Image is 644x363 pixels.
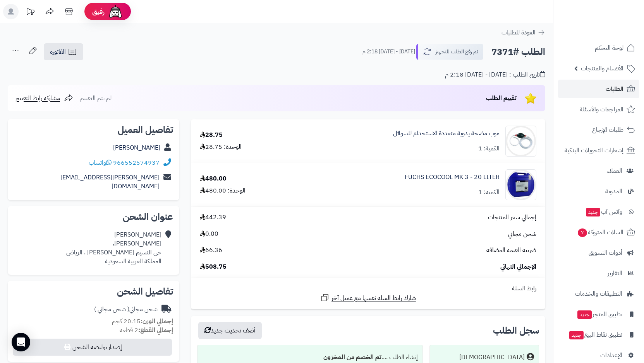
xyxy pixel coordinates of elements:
[200,262,227,271] span: 508.75
[194,284,542,293] div: رابط السلة
[558,121,639,139] a: طلبات الإرجاع
[558,264,639,283] a: التقارير
[200,186,246,195] div: الوحدة: 480.00
[94,305,129,314] span: ( شحن مجاني )
[80,94,112,103] span: لم يتم التقييم
[605,186,622,197] span: المدونة
[488,213,536,222] span: إجمالي سعر المنتجات
[113,143,160,152] a: [PERSON_NAME]
[198,322,262,339] button: أضف تحديث جديد
[558,305,639,324] a: تطبيق المتجرجديد
[558,223,639,242] a: السلات المتروكة7
[595,43,623,53] span: لوحة التحكم
[200,174,227,183] div: 480.00
[558,141,639,160] a: إشعارات التحويلات البنكية
[200,143,242,152] div: الوحدة: 28.75
[591,20,637,37] img: logo-2.png
[15,94,73,103] a: مشاركة رابط التقييم
[600,350,622,361] span: الإعدادات
[558,39,639,57] a: لوحة التحكم
[108,4,123,19] img: ai-face.png
[94,305,158,314] div: شحن مجاني
[581,63,623,74] span: الأقسام والمنتجات
[141,317,173,326] strong: إجمالي الوزن:
[558,182,639,201] a: المدونة
[606,84,623,94] span: الطلبات
[331,294,416,303] span: شارك رابط السلة نفسها مع عميل آخر
[200,213,226,222] span: 442.39
[15,94,60,103] span: مشاركة رابط التقييم
[405,173,500,182] a: FUCHS ECOCOOL MK 3 - 20 LITER
[607,165,622,176] span: العملاء
[508,230,536,239] span: شحن مجاني
[459,353,525,362] div: [DEMOGRAPHIC_DATA]
[491,44,545,60] h2: الطلب #7371
[568,329,622,340] span: تطبيق نقاط البيع
[13,339,172,356] button: إصدار بوليصة الشحن
[14,125,173,135] h2: تفاصيل العميل
[92,7,105,16] span: رفيق
[486,94,517,103] span: تقييم الطلب
[558,244,639,262] a: أدوات التسويق
[486,246,536,255] span: ضريبة القيمة المضافة
[200,246,222,255] span: 66.36
[585,206,622,217] span: وآتس آب
[558,100,639,119] a: المراجعات والأسئلة
[113,158,160,167] a: 966552574937
[558,203,639,221] a: وآتس آبجديد
[493,326,539,335] h3: سجل الطلب
[577,227,623,238] span: السلات المتروكة
[558,162,639,180] a: العملاء
[120,326,173,335] small: 2 قطعة
[580,104,623,115] span: المراجعات والأسئلة
[112,317,173,326] small: 20.15 كجم
[478,188,500,197] div: الكمية: 1
[577,309,622,320] span: تطبيق المتجر
[558,80,639,98] a: الطلبات
[608,268,622,279] span: التقارير
[200,131,223,140] div: 28.75
[50,47,66,56] span: الفاتورة
[362,48,415,56] small: [DATE] - [DATE] 2:18 م
[578,228,587,237] span: 7
[393,129,500,138] a: موب مضخة يدوية متعددة الاستخدام للسوائل
[12,333,30,351] div: Open Intercom Messenger
[14,287,173,296] h2: تفاصيل الشحن
[60,173,160,191] a: [PERSON_NAME][EMAIL_ADDRESS][DOMAIN_NAME]
[478,144,500,153] div: الكمية: 1
[558,285,639,303] a: التطبيقات والخدمات
[416,44,483,60] button: تم رفع الطلب للتجهيز
[66,230,161,266] div: [PERSON_NAME] [PERSON_NAME]، حي النسيم [PERSON_NAME] ، الرياض المملكة العربية السعودية
[89,158,112,167] a: واتساب
[501,28,536,37] span: العودة للطلبات
[44,43,83,60] a: الفاتورة
[586,208,600,216] span: جديد
[445,70,545,79] div: تاريخ الطلب : [DATE] - [DATE] 2:18 م
[592,124,623,135] span: طلبات الإرجاع
[320,293,416,303] a: شارك رابط السلة نفسها مع عميل آخر
[577,310,592,319] span: جديد
[506,169,536,200] img: 1747821306-FUSCHS-ECOCOOL-MK3-EMULSJA-DO-OBROBKI-SKRAWANIEM-KANISTER-20L-90x90.jpg
[565,145,623,156] span: إشعارات التحويلات البنكية
[558,326,639,344] a: تطبيق نقاط البيعجديد
[575,288,622,299] span: التطبيقات والخدمات
[506,126,536,157] img: 1683458446-10800-90x90.jpg
[21,4,40,21] a: تحديثات المنصة
[500,262,536,271] span: الإجمالي النهائي
[200,230,218,239] span: 0.00
[589,247,622,258] span: أدوات التسويق
[323,353,381,362] b: تم الخصم من المخزون
[138,326,173,335] strong: إجمالي القطع:
[501,28,545,37] a: العودة للطلبات
[569,331,584,339] span: جديد
[14,212,173,222] h2: عنوان الشحن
